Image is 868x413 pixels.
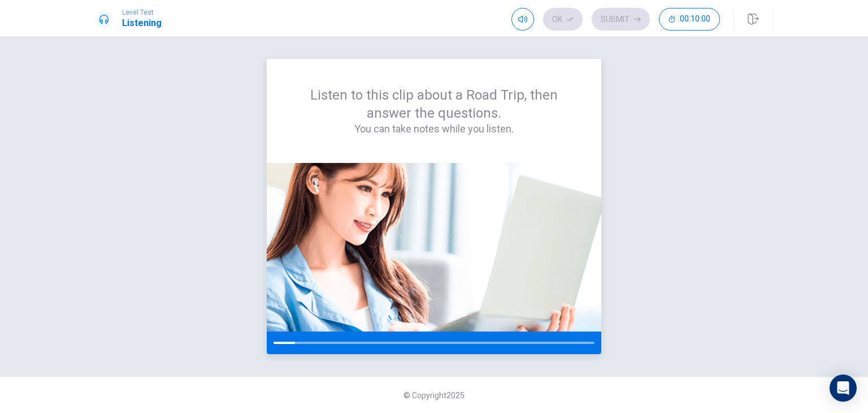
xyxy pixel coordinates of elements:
span: Level Test [122,8,162,16]
span: 00:10:00 [680,15,710,24]
button: 00:10:00 [659,8,720,31]
div: Listen to this clip about a Road Trip, then answer the questions. [294,86,574,136]
span: © Copyright 2025 [403,391,465,400]
h1: Listening [122,16,162,30]
img: passage image [267,163,601,332]
div: Open Intercom Messenger [830,375,857,402]
h4: You can take notes while you listen. [294,122,574,136]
